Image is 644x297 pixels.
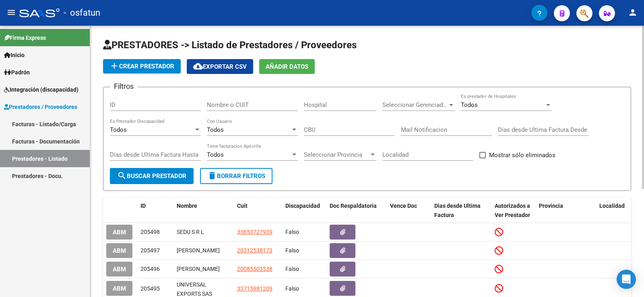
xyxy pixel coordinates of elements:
[461,101,478,109] span: Todos
[237,266,272,272] span: 20085503538
[207,172,265,180] span: Borrar Filtros
[489,150,555,160] span: Mostrar sólo eliminados
[187,59,253,74] button: Exportar CSV
[140,285,160,292] span: 205495
[113,247,126,254] span: ABM
[200,168,272,184] button: Borrar Filtros
[431,197,491,224] datatable-header-cell: Dias desde Ultima Factura
[434,203,481,218] span: Dias desde Ultima Factura
[330,203,377,209] span: Doc Respaldatoria
[4,102,77,111] span: Prestadores / Proveedores
[113,229,126,236] span: ABM
[326,197,387,224] datatable-header-cell: Doc Respaldatoria
[140,266,160,272] span: 205496
[6,8,16,17] mat-icon: menu
[177,203,197,209] span: Nombre
[173,197,234,224] datatable-header-cell: Nombre
[177,280,231,297] div: UNIVERSAL EXPORTS SAS
[103,39,357,51] span: PRESTADORES -> Listado de Prestadores / Proveedores
[64,4,100,22] span: - osfatun
[285,285,299,292] span: Falso
[113,285,126,292] span: ABM
[4,51,25,59] span: Inicio
[193,63,247,70] span: Exportar CSV
[237,247,272,254] span: 20312538173
[106,225,132,240] button: ABM
[536,197,596,224] datatable-header-cell: Provincia
[4,85,78,94] span: Integración (discapacidad)
[285,229,299,235] span: Falso
[177,246,231,255] div: [PERSON_NAME]
[285,266,299,272] span: Falso
[4,68,30,77] span: Padrón
[285,203,320,209] span: Discapacidad
[110,81,138,92] h3: Filtros
[106,262,132,277] button: ABM
[495,203,530,218] span: Autorizados a Ver Prestador
[539,203,563,209] span: Provincia
[617,270,636,289] div: Open Intercom Messenger
[193,61,203,71] mat-icon: cloud_download
[259,59,315,74] button: Añadir Datos
[282,197,326,224] datatable-header-cell: Discapacidad
[140,203,146,209] span: ID
[103,59,181,74] button: Crear Prestador
[113,266,126,273] span: ABM
[628,8,638,17] mat-icon: person
[109,63,174,70] span: Crear Prestador
[106,281,132,296] button: ABM
[109,61,119,71] mat-icon: add
[110,168,194,184] button: Buscar Prestador
[4,33,46,42] span: Firma Express
[177,227,231,237] div: SEDU S R L
[117,172,186,180] span: Buscar Prestador
[390,203,417,209] span: Vence Doc
[304,151,369,158] span: Seleccionar Provincia
[140,247,160,254] span: 205497
[237,229,272,235] span: 33653727939
[237,203,248,209] span: Cuit
[137,197,173,224] datatable-header-cell: ID
[266,63,308,70] span: Añadir Datos
[117,171,127,180] mat-icon: search
[207,151,224,158] span: Todos
[140,229,160,235] span: 205498
[207,171,217,180] mat-icon: delete
[382,101,448,109] span: Seleccionar Gerenciador
[110,126,127,133] span: Todos
[491,197,536,224] datatable-header-cell: Autorizados a Ver Prestador
[237,285,272,292] span: 33715981209
[177,264,231,274] div: [PERSON_NAME]
[234,197,282,224] datatable-header-cell: Cuit
[285,247,299,254] span: Falso
[207,126,224,133] span: Todos
[599,203,625,209] span: Localidad
[106,243,132,258] button: ABM
[387,197,431,224] datatable-header-cell: Vence Doc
